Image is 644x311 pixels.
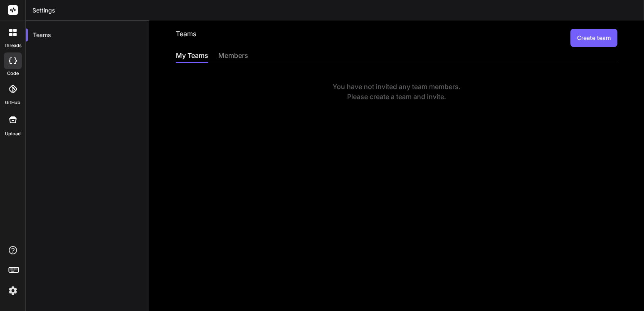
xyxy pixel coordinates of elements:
div: My Teams [176,50,208,62]
label: GitHub [5,99,20,106]
h2: Teams [176,29,196,47]
label: threads [4,42,22,49]
div: members [218,50,248,62]
label: code [7,70,19,77]
label: Upload [5,130,21,137]
img: settings [6,284,20,298]
div: You have not invited any team members. Please create a team and invite. [176,82,617,102]
button: Create team [570,29,617,47]
div: Teams [26,26,149,44]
